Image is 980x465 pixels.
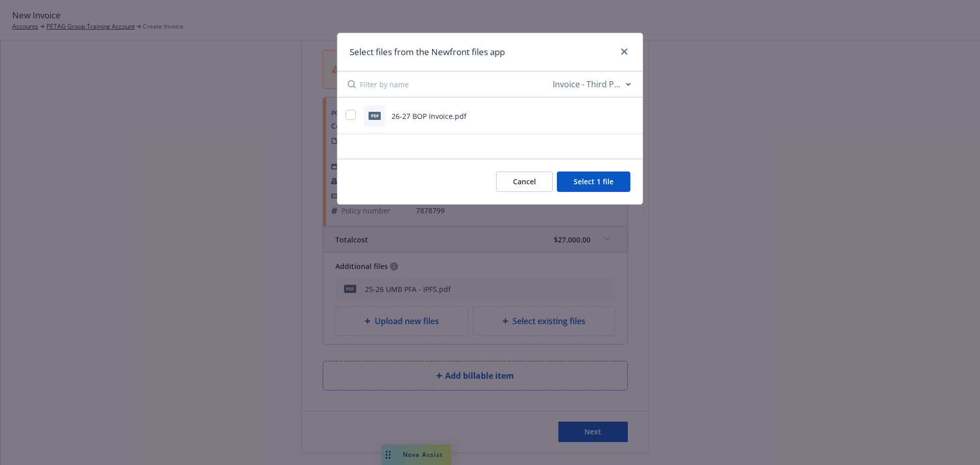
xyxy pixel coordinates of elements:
[369,112,381,119] span: pdf
[557,172,630,192] button: Select 1 file
[496,172,553,192] button: Cancel
[391,111,467,121] span: 26-27 BOP Invoice.pdf
[348,80,356,88] svg: Search
[360,71,551,97] input: Filter by name
[625,110,634,122] button: preview file
[618,45,630,58] a: close
[609,110,617,122] button: download file
[350,45,505,59] h1: Select files from the Newfront files app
